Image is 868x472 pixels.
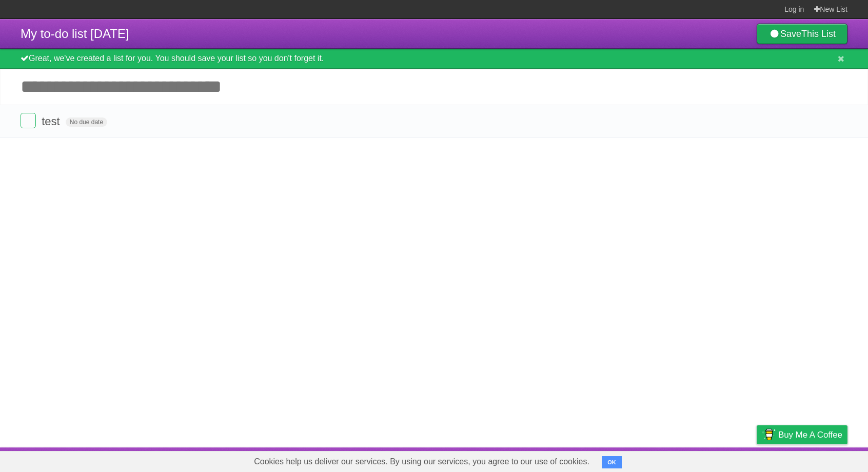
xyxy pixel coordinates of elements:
span: test [42,115,62,128]
a: SaveThis List [757,24,847,44]
span: Buy me a coffee [778,426,842,444]
span: No due date [66,117,107,127]
button: OK [602,456,622,468]
label: Done [21,113,36,128]
a: Privacy [743,450,770,469]
a: About [620,450,642,469]
a: Developers [654,450,696,469]
span: My to-do list [DATE] [21,27,129,41]
img: Buy me a coffee [762,426,776,443]
a: Terms [708,450,731,469]
a: Suggest a feature [783,450,847,469]
a: Buy me a coffee [757,425,847,444]
b: This List [801,29,836,39]
span: Cookies help us deliver our services. By using our services, you agree to our use of cookies. [244,451,600,472]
